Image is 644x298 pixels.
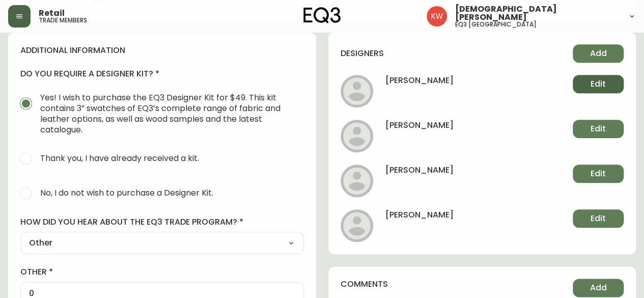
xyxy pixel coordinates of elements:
[39,17,87,23] h5: trade members
[341,48,384,59] h4: designers
[573,165,624,183] button: Edit
[573,209,624,228] button: Edit
[573,44,624,63] button: Add
[20,45,304,56] h4: additional information
[427,6,447,26] img: f33162b67396b0982c40ce2a87247151
[573,120,624,138] button: Edit
[20,216,304,228] label: how did you hear about the eq3 trade program?
[20,68,304,79] h4: do you require a designer kit?
[591,123,606,134] span: Edit
[455,21,537,28] h5: eq3 [GEOGRAPHIC_DATA]
[39,9,65,17] span: Retail
[385,75,454,93] h4: [PERSON_NAME]
[385,209,454,228] h4: [PERSON_NAME]
[591,168,606,179] span: Edit
[590,282,607,293] span: Add
[40,187,213,198] span: No, I do not wish to purchase a Designer Kit.
[591,213,606,224] span: Edit
[385,165,454,183] h4: [PERSON_NAME]
[303,7,341,23] img: logo
[455,5,620,21] span: [DEMOGRAPHIC_DATA][PERSON_NAME]
[573,75,624,93] button: Edit
[573,279,624,297] button: Add
[40,92,296,135] span: Yes! I wish to purchase the EQ3 Designer Kit for $49. This kit contains 3” swatches of EQ3’s comp...
[20,266,304,278] label: other
[385,120,454,138] h4: [PERSON_NAME]
[591,78,606,90] span: Edit
[341,279,388,290] h4: comments
[40,153,199,164] span: Thank you, I have already received a kit.
[590,48,607,59] span: Add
